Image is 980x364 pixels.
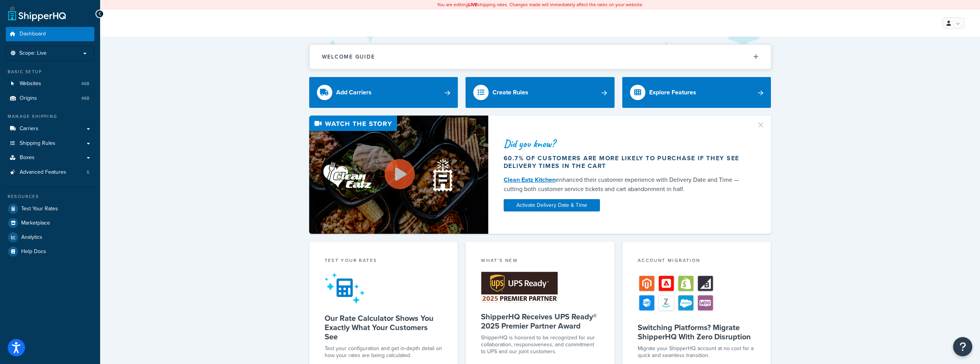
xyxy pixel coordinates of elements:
span: Shipping Rules [20,140,55,147]
a: Marketplace [6,216,94,230]
a: Help Docs [6,245,94,258]
a: Origins468 [6,91,94,106]
div: What's New [481,257,599,266]
span: 468 [81,95,89,102]
a: Add Carriers [309,77,458,108]
span: Websites [20,81,41,87]
b: LIVE [468,1,477,8]
span: 468 [81,81,89,87]
span: Marketplace [21,220,50,226]
a: Advanced Features5 [6,165,94,179]
div: Account Migration [638,257,756,266]
span: Dashboard [20,31,46,37]
span: Boxes [20,154,35,161]
a: Carriers [6,122,94,136]
div: Basic Setup [6,69,94,75]
a: Websites468 [6,77,94,91]
li: Websites [6,77,94,91]
span: Analytics [21,234,42,241]
a: Boxes [6,151,94,165]
li: Origins [6,91,94,106]
h5: Our Rate Calculator Shows You Exactly What Your Customers See [325,314,443,341]
a: Create Rules [466,77,615,108]
span: Help Docs [21,248,46,255]
a: Explore Features [622,77,771,108]
h5: Switching Platforms? Migrate ShipperHQ With Zero Disruption [638,323,756,341]
a: Activate Delivery Date & Time [504,199,600,211]
a: Analytics [6,230,94,244]
div: Test your rates [325,257,443,266]
p: ShipperHQ is honored to be recognized for our collaboration, responsiveness, and commitment to UP... [481,334,599,355]
h5: ShipperHQ Receives UPS Ready® 2025 Premier Partner Award [481,312,599,330]
button: Welcome Guide [310,45,771,69]
div: Test your configuration and get in-depth detail on how your rates are being calculated. [325,345,443,359]
a: Clean Eatz Kitchen [504,175,556,184]
h2: Welcome Guide [322,54,375,60]
a: Shipping Rules [6,136,94,151]
div: Migrate your ShipperHQ account at no cost for a quick and seamless transition. [638,345,756,359]
div: Manage Shipping [6,113,94,120]
span: Scope: Live [19,50,47,57]
div: Create Rules [493,87,528,98]
div: Add Carriers [336,87,372,98]
span: Test Your Rates [21,206,58,212]
li: Advanced Features [6,165,94,179]
div: Resources [6,193,94,200]
div: enhanced their customer experience with Delivery Date and Time — cutting both customer service ti... [504,175,747,194]
a: Test Your Rates [6,202,94,216]
a: Dashboard [6,27,94,41]
img: Video thumbnail [309,116,488,234]
span: Carriers [20,126,39,132]
span: Advanced Features [20,169,66,176]
div: Did you know? [504,138,747,149]
span: 5 [87,169,89,176]
button: Open Resource Center [953,337,972,356]
div: 60.7% of customers are more likely to purchase if they see delivery times in the cart [504,154,747,170]
div: Explore Features [649,87,696,98]
span: Origins [20,95,37,102]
